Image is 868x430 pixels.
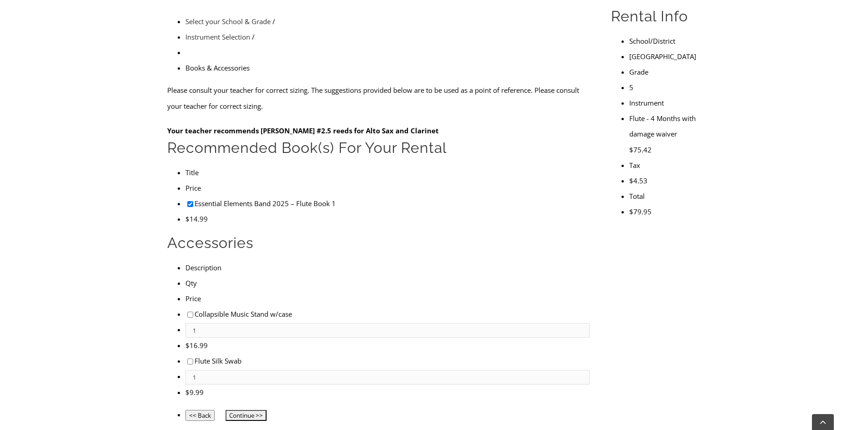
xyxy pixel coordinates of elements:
li: Price [185,180,590,196]
li: [GEOGRAPHIC_DATA] [629,49,701,64]
li: Title [185,165,590,180]
li: Description [185,260,590,275]
li: School/District [629,33,701,49]
span: / [272,17,275,26]
li: $9.99 [185,384,590,400]
li: $16.99 [185,338,590,353]
li: Essential Elements Band 2025 – Flute Book 1 [185,196,590,211]
h2: Recommended Book(s) For Your Rental [167,138,590,157]
li: 5 [629,80,701,95]
p: Please consult your teacher for correct sizing. The suggestions provided below are to be used as ... [167,82,590,113]
h2: Accessories [167,233,590,253]
li: Flute Silk Swab [185,353,590,369]
a: Instrument Selection [185,32,250,41]
li: Instrument [629,95,701,111]
li: Flute - 4 Months with damage waiver $75.42 [629,111,701,157]
li: $4.53 [629,173,701,188]
span: / [252,32,255,41]
input: << Back [185,410,215,421]
li: $79.95 [629,204,701,219]
input: Continue >> [226,410,267,421]
li: Qty [185,275,590,291]
li: $14.99 [185,211,590,227]
li: Total [629,188,701,204]
li: Tax [629,157,701,173]
h2: Rental Info [611,7,701,26]
li: Price [185,291,590,306]
li: Grade [629,64,701,80]
strong: Your teacher recommends [PERSON_NAME] #2.5 reeds for Alto Sax and Clarinet [167,126,439,135]
a: Select your School & Grade [185,17,271,26]
li: Books & Accessories [185,60,590,76]
li: Collapsible Music Stand w/case [185,306,590,322]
